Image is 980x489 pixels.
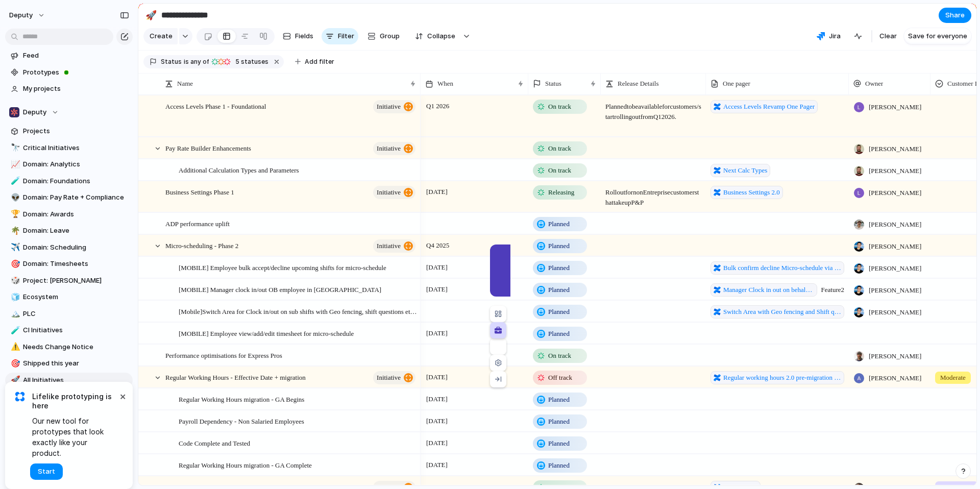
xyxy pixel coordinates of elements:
[601,96,705,122] span: Planned to be available for customers / start rolling out from Q1 2026.
[23,84,129,94] span: My projects
[23,242,129,253] span: Domain: Scheduling
[5,356,133,371] a: 🎯Shipped this year
[424,437,450,449] span: [DATE]
[23,126,129,136] span: Projects
[5,306,133,322] a: 🏔️PLC
[5,339,133,355] div: ⚠️Needs Change Notice
[427,31,455,41] span: Collapse
[145,8,157,22] div: 🚀
[23,176,129,186] span: Domain: Foundations
[377,371,401,385] span: initiative
[5,289,133,305] div: 🧊Ecosystem
[362,28,405,44] button: Group
[179,164,299,176] span: Additional Calculation Types and Parameters
[165,100,266,112] span: Access Levels Phase 1 - Foundational
[723,165,767,176] span: Next Calc Types
[723,285,814,295] span: Manager Clock in out on behalf of Employee for Micro-Schedule
[548,351,571,361] span: On track
[869,241,921,252] span: [PERSON_NAME]
[9,259,19,269] button: 🎯
[179,261,386,273] span: [MOBILE] Employee bulk accept/decline upcoming shifts for micro-schedule
[373,100,415,113] button: initiative
[9,325,19,335] button: 🧪
[23,358,129,369] span: Shipped this year
[289,55,340,69] button: Add filter
[869,373,921,383] span: [PERSON_NAME]
[710,283,817,297] a: Manager Clock in out on behalf of Employee for Micro-Schedule
[723,307,841,317] span: Switch Area with Geo fencing and Shift questions for Micro-scheduling clock in out?force_transiti...
[32,415,117,458] span: Our new tool for prototypes that look exactly like your product.
[23,209,129,219] span: Domain: Awards
[11,175,18,187] div: 🧪
[11,208,18,220] div: 🏆
[380,31,400,41] span: Group
[143,28,178,44] button: Create
[5,323,133,338] a: 🧪CI Initiatives
[9,10,33,20] span: deputy
[11,341,18,353] div: ⚠️
[424,393,450,405] span: [DATE]
[706,279,848,297] span: Feature 2
[5,240,133,255] a: ✈️Domain: Scheduling
[23,375,129,385] span: All Initiatives
[869,102,921,112] span: [PERSON_NAME]
[940,373,966,383] span: Moderate
[165,239,238,251] span: Micro-scheduling - Phase 2
[813,29,845,44] button: Jira
[179,305,417,317] span: [Mobile]Switch Area for Clock in/out on sub shifts with Geo fencing, shift questions etc from sub...
[23,192,129,203] span: Domain: Pay Rate + Compliance
[424,371,450,383] span: [DATE]
[338,31,354,41] span: Filter
[869,188,921,198] span: [PERSON_NAME]
[189,57,209,66] span: any of
[424,459,450,471] span: [DATE]
[424,239,452,252] span: Q4 2025
[377,239,401,253] span: initiative
[23,67,129,78] span: Prototypes
[5,157,133,172] a: 📈Domain: Analytics
[710,100,818,113] a: Access Levels Revamp One Pager
[5,273,133,288] a: 🎲Project: [PERSON_NAME]
[11,275,18,286] div: 🎲
[165,371,306,383] span: Regular Working Hours - Effective Date + migration
[9,176,19,186] button: 🧪
[165,217,230,229] span: ADP performance uplift
[177,79,193,89] span: Name
[424,415,450,427] span: [DATE]
[179,415,304,427] span: Payroll Dependency - Non Salaried Employees
[9,143,19,153] button: 🔭
[424,261,450,274] span: [DATE]
[548,329,570,339] span: Planned
[5,140,133,156] a: 🔭Critical Initiatives
[23,159,129,169] span: Domain: Analytics
[143,7,159,23] button: 🚀
[11,258,18,270] div: 🎯
[11,358,18,370] div: 🎯
[9,292,19,302] button: 🧊
[5,190,133,205] a: 👽Domain: Pay Rate + Compliance
[710,305,844,319] a: Switch Area with Geo fencing and Shift questions for Micro-scheduling clock in out?force_transiti...
[424,283,450,296] span: [DATE]
[545,79,561,89] span: Status
[548,187,574,198] span: Releasing
[23,226,129,236] span: Domain: Leave
[409,28,460,44] button: Collapse
[5,223,133,238] a: 🌴Domain: Leave
[182,56,211,67] button: isany of
[179,459,312,471] span: Regular Working Hours migration - GA Complete
[377,185,401,200] span: initiative
[11,374,18,386] div: 🚀
[424,186,450,198] span: [DATE]
[5,124,133,139] a: Projects
[9,242,19,253] button: ✈️
[710,164,770,177] a: Next Calc Types
[548,263,570,273] span: Planned
[165,142,251,154] span: Pay Rate Builder Enhancements
[38,467,55,477] span: Start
